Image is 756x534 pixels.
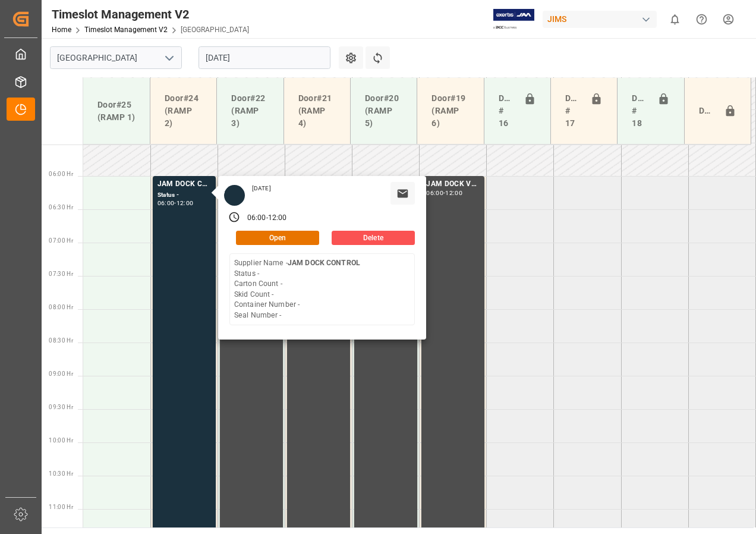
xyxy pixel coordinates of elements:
[49,337,73,344] span: 08:30 Hr
[560,87,585,134] div: Doors # 17
[157,190,211,200] div: Status -
[427,87,474,134] div: Door#19 (RAMP 6)
[49,171,73,177] span: 06:00 Hr
[266,213,268,224] div: -
[627,87,652,134] div: Doors # 18
[49,437,73,444] span: 10:00 Hr
[93,94,140,128] div: Door#25 (RAMP 1)
[234,258,360,321] div: Supplier Name - Status - Carton Count - Skid Count - Container Number - Seal Number -
[493,9,534,30] img: Exertis%20JAM%20-%20Email%20Logo.jpg_1722504956.jpg
[160,87,207,134] div: Door#24 (RAMP 2)
[543,11,657,28] div: JIMS
[177,200,194,206] div: 12:00
[49,504,73,510] span: 11:00 Hr
[494,87,519,134] div: Doors # 16
[49,271,73,277] span: 07:30 Hr
[236,231,319,245] button: Open
[294,87,341,134] div: Door#21 (RAMP 4)
[49,370,73,377] span: 09:00 Hr
[49,470,73,477] span: 10:30 Hr
[268,213,287,224] div: 12:00
[49,237,73,244] span: 07:00 Hr
[288,259,360,267] b: JAM DOCK CONTROL
[174,200,176,206] div: -
[360,87,407,134] div: Door#20 (RAMP 5)
[49,404,73,410] span: 09:30 Hr
[543,8,661,30] button: JIMS
[426,190,443,196] div: 06:00
[443,190,445,196] div: -
[199,46,330,69] input: DD-MM-YYYY
[247,213,266,224] div: 06:00
[248,184,275,193] div: [DATE]
[50,46,182,69] input: Type to search/select
[332,231,415,245] button: Delete
[157,178,211,190] div: JAM DOCK CONTROL
[52,26,71,34] a: Home
[52,5,249,23] div: Timeslot Management V2
[445,190,462,196] div: 12:00
[157,200,175,206] div: 06:00
[160,49,178,67] button: open menu
[49,304,73,310] span: 08:00 Hr
[84,26,168,34] a: Timeslot Management V2
[694,100,719,122] div: Door#23
[688,6,715,33] button: Help Center
[661,6,688,33] button: show 0 new notifications
[226,87,273,134] div: Door#22 (RAMP 3)
[49,204,73,211] span: 06:30 Hr
[426,178,480,190] div: JAM DOCK VOLUME CONTROL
